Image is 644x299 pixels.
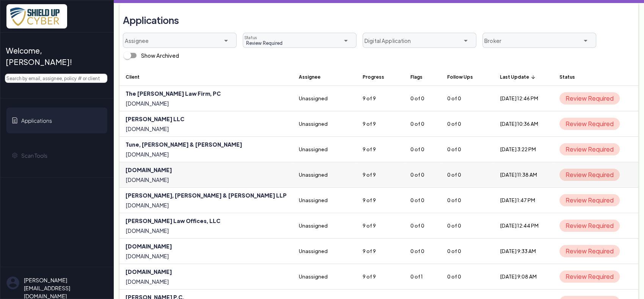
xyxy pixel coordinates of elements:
th: Assignee [293,68,357,86]
td: 9 of 9 [357,162,404,188]
a: Applications [6,108,107,133]
td: 0 of 0 [441,213,494,239]
img: x7pemu0IxLxkcbZJZdzx2HwkaHwO9aaLS0XkQIJL.png [6,4,67,28]
span: Scan Tools [21,152,47,160]
td: 9 of 9 [357,239,404,264]
td: Unassigned [293,162,357,188]
td: Unassigned [293,137,357,162]
td: 9 of 9 [357,188,404,213]
td: 0 of 0 [441,188,494,213]
th: Progress [357,68,404,86]
td: [DATE] 12:46 PM [494,86,553,111]
td: 0 of 0 [404,213,441,239]
img: su-uw-user-icon.svg [6,276,19,290]
th: Client [119,68,293,86]
td: 9 of 9 [357,264,404,290]
td: 0 of 0 [404,188,441,213]
td: 9 of 9 [357,213,404,239]
span: Welcome, [PERSON_NAME]! [6,45,101,68]
td: Unassigned [293,239,357,264]
th: Last Update [494,68,553,86]
td: 0 of 0 [404,239,441,264]
th: Flags [404,68,441,86]
td: [DATE] 10:36 AM [494,111,553,137]
th: Follow Ups [441,68,494,86]
td: Unassigned [293,86,357,111]
h3: Applications [123,11,179,30]
td: 0 of 0 [441,86,494,111]
img: gear-icon.svg [12,152,18,158]
div: Show Archived [120,48,179,63]
span: Applications [21,117,52,125]
td: 0 of 0 [441,137,494,162]
td: 0 of 0 [441,239,494,264]
input: Search by email, assignee, policy # or client [5,74,107,83]
span: Review Required [559,220,620,232]
td: 0 of 0 [404,137,441,162]
i: arrow_drop_down [581,36,590,45]
img: application-icon.svg [12,117,18,123]
a: Scan Tools [6,142,107,168]
td: 0 of 0 [404,86,441,111]
td: Unassigned [293,264,357,290]
span: Review Required [243,40,283,46]
iframe: Chat Widget [606,263,644,299]
span: Review Required [559,92,620,104]
td: [DATE] 9:08 AM [494,264,553,290]
td: [DATE] 11:38 AM [494,162,553,188]
span: Review Required [559,194,620,206]
td: 0 of 0 [441,111,494,137]
td: 0 of 0 [441,264,494,290]
td: [DATE] 1:47 PM [494,188,553,213]
span: Review Required [559,245,620,257]
span: Review Required [559,169,620,181]
th: Status [553,68,638,86]
td: Unassigned [293,188,357,213]
td: 0 of 0 [404,162,441,188]
td: Unassigned [293,111,357,137]
i: arrow_drop_down [341,36,350,45]
span: Review Required [559,271,620,283]
td: 0 of 0 [441,162,494,188]
td: [DATE] 3:22 PM [494,137,553,162]
td: 9 of 9 [357,86,404,111]
td: [DATE] 9:33 AM [494,239,553,264]
td: 9 of 9 [357,137,404,162]
i: arrow_upward [531,74,536,80]
td: 0 of 1 [404,264,441,290]
span: Review Required [559,118,620,130]
td: Unassigned [293,213,357,239]
i: arrow_drop_down [461,36,470,45]
span: Review Required [559,143,620,155]
i: arrow_drop_down [221,36,231,45]
td: 0 of 0 [404,111,441,137]
td: 9 of 9 [357,111,404,137]
div: Show Archived [141,52,179,60]
a: Welcome, [PERSON_NAME]! [6,42,107,71]
td: [DATE] 12:44 PM [494,213,553,239]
